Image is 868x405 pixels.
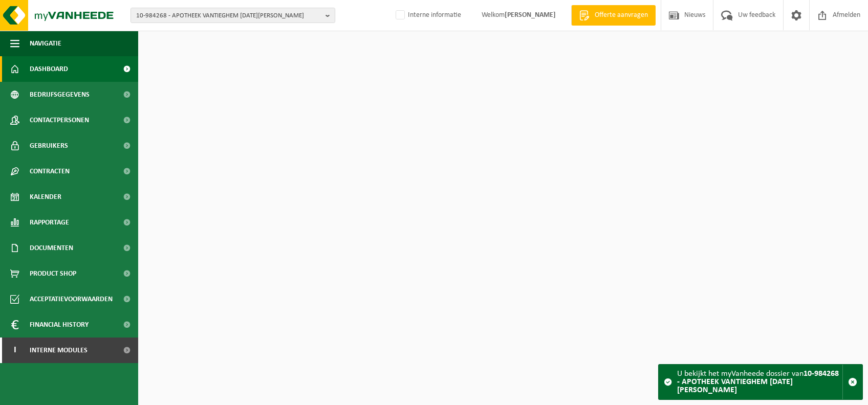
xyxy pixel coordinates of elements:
[30,82,90,107] span: Bedrijfsgegevens
[30,261,76,286] span: Product Shop
[30,235,73,261] span: Documenten
[30,56,68,82] span: Dashboard
[30,159,70,184] span: Contracten
[30,31,61,56] span: Navigatie
[30,210,69,235] span: Rapportage
[394,8,461,23] label: Interne informatie
[30,312,89,337] span: Financial History
[30,286,113,312] span: Acceptatievoorwaarden
[10,337,19,363] span: I
[677,365,842,399] div: U bekijkt het myVanheede dossier van
[30,337,88,363] span: Interne modules
[30,107,89,133] span: Contactpersonen
[505,11,556,19] strong: [PERSON_NAME]
[136,8,321,24] span: 10-984268 - APOTHEEK VANTIEGHEM [DATE][PERSON_NAME]
[571,5,656,26] a: Offerte aanvragen
[30,133,68,159] span: Gebruikers
[592,10,650,20] span: Offerte aanvragen
[677,370,839,394] strong: 10-984268 - APOTHEEK VANTIEGHEM [DATE][PERSON_NAME]
[131,8,335,23] button: 10-984268 - APOTHEEK VANTIEGHEM [DATE][PERSON_NAME]
[30,184,61,210] span: Kalender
